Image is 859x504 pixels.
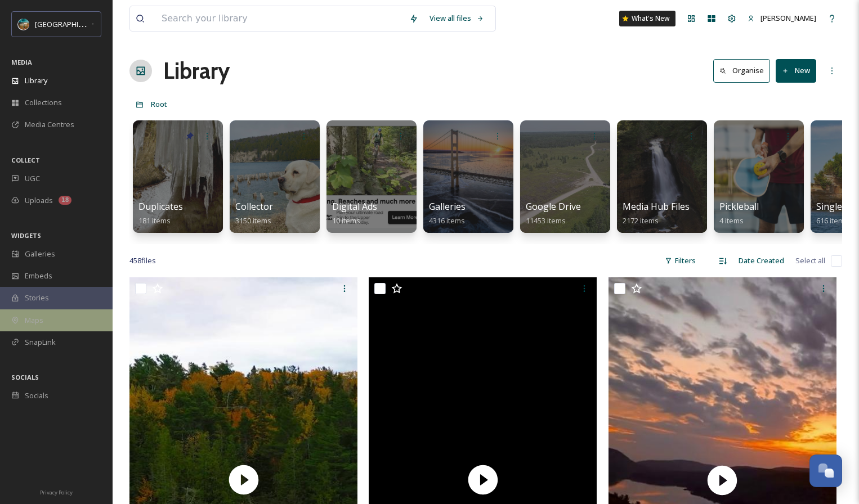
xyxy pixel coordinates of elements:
span: 3150 items [235,215,271,226]
span: SOCIALS [11,373,39,381]
span: Duplicates [138,200,183,213]
img: Snapsea%20Profile.jpg [18,19,29,30]
span: SnapLink [25,337,56,348]
a: Library [163,54,230,88]
span: 11453 items [526,215,566,226]
button: New [776,59,816,82]
span: COLLECT [11,156,40,164]
span: 458 file s [129,255,156,266]
span: Media Hub Files [623,200,690,213]
span: Root [151,99,167,109]
a: Collector3150 items [235,201,273,226]
a: Root [151,97,167,111]
span: Pickleball [719,200,759,213]
span: Collector [235,200,273,213]
span: MEDIA [11,58,32,66]
button: Organise [713,59,770,82]
span: Library [25,75,47,86]
a: Duplicates181 items [138,201,183,226]
div: 18 [59,196,71,205]
span: 10 items [332,215,360,226]
a: What's New [619,11,675,26]
span: Embeds [25,271,52,281]
div: Date Created [733,250,790,272]
span: Uploads [25,195,53,206]
a: Digital Ads10 items [332,201,377,226]
span: Google Drive [526,200,581,213]
span: 616 items [816,215,848,226]
input: Search your library [156,6,404,31]
span: 181 items [138,215,171,226]
span: Stories [25,292,49,303]
div: Filters [659,250,701,272]
span: [GEOGRAPHIC_DATA][US_STATE] [35,19,145,29]
span: 4 items [719,215,744,226]
span: Select all [795,255,825,266]
a: View all files [424,7,490,29]
span: 2172 items [623,215,659,226]
span: UGC [25,173,40,184]
button: Open Chat [809,454,842,487]
span: 4316 items [429,215,465,226]
a: Google Drive11453 items [526,201,581,226]
a: Privacy Policy [40,485,73,498]
span: Maps [25,315,43,326]
span: Socials [25,390,48,401]
span: Galleries [429,200,466,213]
span: Collections [25,97,62,108]
span: Galleries [25,249,55,259]
span: WIDGETS [11,231,41,240]
a: Media Hub Files2172 items [623,201,690,226]
span: Privacy Policy [40,489,73,496]
span: [PERSON_NAME] [760,13,816,23]
a: Galleries4316 items [429,201,466,226]
a: [PERSON_NAME] [742,7,822,29]
span: Digital Ads [332,200,377,213]
span: Media Centres [25,119,74,130]
a: Pickleball4 items [719,201,759,226]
